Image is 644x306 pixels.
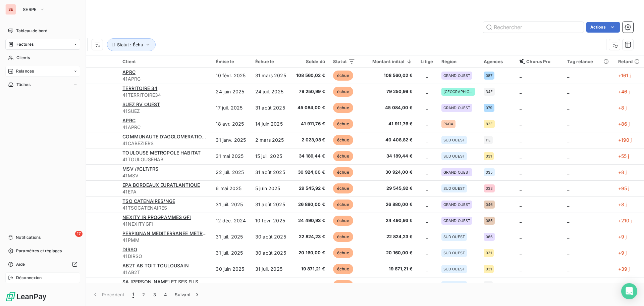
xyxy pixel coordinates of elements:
span: 29 545,92 € [296,185,325,192]
span: échue [333,183,353,193]
span: _ [426,73,428,78]
span: 108 560,02 € [363,72,413,79]
div: Chorus Pro [520,59,559,64]
td: 24 juin 2025 [212,84,251,100]
span: GRAND OUEST [443,106,471,110]
span: _ [426,185,428,191]
span: 035 [486,170,493,174]
span: _ [520,105,522,111]
span: [GEOGRAPHIC_DATA] [443,90,473,94]
img: Logo LeanPay [5,291,47,302]
td: 22 juil. 2025 [212,164,251,180]
span: GRAND OUEST [443,74,471,78]
span: Tâches [16,82,31,88]
span: 19 871,21 € [296,266,325,272]
input: Rechercher [483,22,584,33]
span: échue [333,200,353,210]
span: 19 441,80 € [296,282,325,289]
span: _ [426,89,428,94]
div: Litige [421,59,433,64]
span: échue [333,264,353,274]
span: échue [333,151,353,161]
span: +190 j [618,137,632,143]
td: 2 mars 2025 [251,132,292,148]
span: _ [426,153,428,159]
span: EPA BORDEAUX EURATLANTIQUE [122,182,200,188]
span: _ [520,153,522,159]
td: 31 août 2025 [251,164,292,180]
span: SERPE [23,7,37,12]
span: 20 160,00 € [363,250,413,256]
div: Retard [618,59,640,64]
span: NEXITY IR PROGRAMMES GFI [122,214,191,220]
span: _ [520,137,522,143]
span: +29 j [618,282,630,288]
span: _ [520,185,522,191]
span: 79 250,99 € [296,88,325,95]
td: 31 juil. 2025 [212,229,251,245]
span: _ [520,250,522,256]
span: 41TSOCATENAIRES [122,205,208,211]
td: 15 juil. 2025 [251,148,292,164]
div: Solde dû [296,59,325,64]
span: COMMUNAUTE D'AGGLOMERATION BEZIERS [122,134,226,139]
span: 1 [132,291,134,298]
span: SUD OUEST [443,186,465,190]
span: _ [567,105,569,111]
span: échue [333,248,353,258]
div: Région [441,59,476,64]
span: +39 j [618,266,630,272]
span: _ [567,153,569,159]
span: _ [567,73,569,78]
td: 31 août 2025 [251,196,292,213]
span: 45 084,00 € [363,104,413,111]
span: _ [520,202,522,207]
span: +210 j [618,218,632,223]
span: 079 [486,106,492,110]
span: 30 924,00 € [363,169,413,176]
span: _ [520,169,522,175]
span: 41APRC [122,76,208,82]
span: AB2T AB TOIT TOULOUSAIN [122,263,189,268]
span: 24 490,93 € [363,217,413,224]
div: Open Intercom Messenger [621,283,637,299]
span: 033 [486,186,493,190]
span: échue [333,232,353,242]
div: Client [122,59,208,64]
td: 31 août 2025 [251,100,292,116]
span: _ [567,185,569,191]
td: 6 mai 2025 [212,180,251,196]
div: Statut [333,59,355,64]
td: 30 août 2025 [251,245,292,261]
span: 24 490,93 € [296,217,325,224]
span: _ [567,266,569,272]
span: SA [PERSON_NAME] ET SES FILS [122,279,198,285]
span: échue [333,87,353,97]
td: 31 juil. 2025 [212,196,251,213]
span: +9 j [618,250,627,256]
span: Notifications [16,234,41,241]
span: Relances [16,68,34,74]
span: +55 j [618,153,629,159]
span: _ [426,137,428,143]
span: 34 189,44 € [296,153,325,160]
span: 085 [486,219,493,223]
span: _ [520,282,522,288]
span: +161 j [618,73,631,78]
button: Actions [586,22,620,33]
span: +8 j [618,105,627,111]
td: 12 déc. 2024 [212,213,251,229]
span: 26 880,00 € [363,201,413,208]
span: Statut : Échu [117,42,143,47]
span: TERRITOIRE 34 [122,85,157,91]
td: 18 avr. 2025 [212,116,251,132]
span: _ [426,250,428,256]
span: 41DIRSO [122,253,208,260]
a: Aide [5,259,80,270]
span: 19 871,21 € [363,266,413,272]
span: échue [333,103,353,113]
td: 14 juin 2025 [251,116,292,132]
span: DIRSO [122,247,137,252]
span: échue [333,280,353,290]
span: _ [520,266,522,272]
